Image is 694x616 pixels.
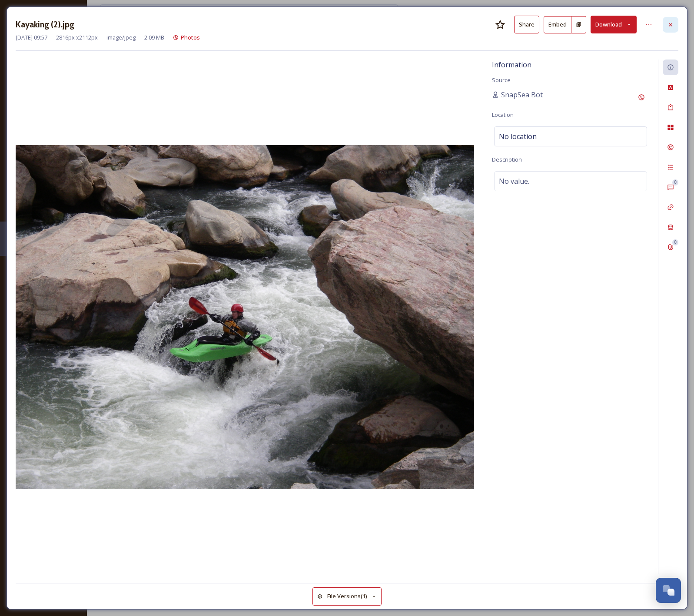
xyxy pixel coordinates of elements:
[492,111,514,119] span: Location
[181,33,200,41] span: Photos
[499,176,529,186] span: No value.
[672,179,678,185] div: 0
[672,239,678,245] div: 0
[544,16,571,33] button: Embed
[656,578,681,603] button: Open Chat
[16,33,47,42] span: [DATE] 09:57
[312,587,382,605] button: File Versions(1)
[591,16,637,33] button: Download
[16,18,74,31] h3: Kayaking (2).jpg
[501,89,543,100] span: SnapSea Bot
[492,60,531,70] span: Information
[514,16,539,33] button: Share
[56,33,98,42] span: 2816 px x 2112 px
[106,33,136,42] span: image/jpeg
[144,33,164,42] span: 2.09 MB
[16,145,474,489] img: 9G09ukj0ESYAAAAAAACe_wKayaking%20%282%29.jpg
[492,156,522,163] span: Description
[499,131,537,142] span: No location
[492,76,511,84] span: Source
